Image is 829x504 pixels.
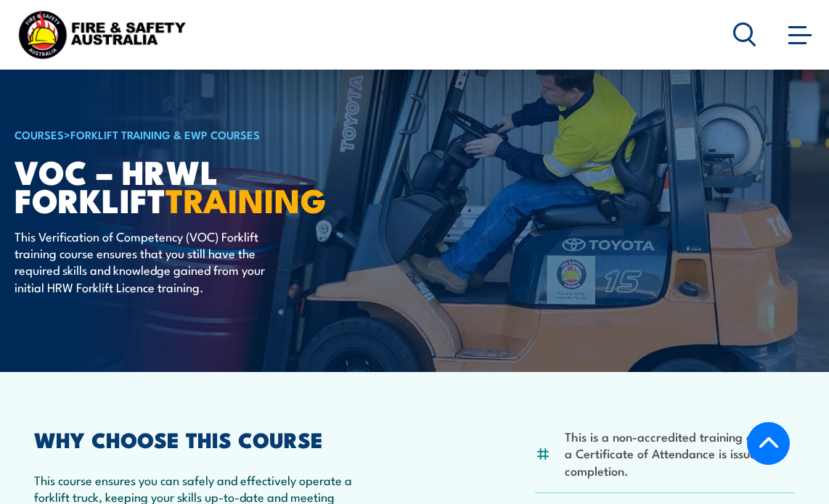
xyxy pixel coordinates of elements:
[70,126,260,142] a: Forklift Training & EWP Courses
[15,157,373,213] h1: VOC – HRWL Forklift
[15,125,373,143] h6: >
[34,429,364,448] h2: WHY CHOOSE THIS COURSE
[166,174,327,224] strong: TRAINING
[15,228,279,296] p: This Verification of Competency (VOC) Forklift training course ensures that you still have the re...
[565,428,795,479] li: This is a non-accredited training course, a Certificate of Attendance is issued on completion.
[15,126,64,142] a: COURSES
